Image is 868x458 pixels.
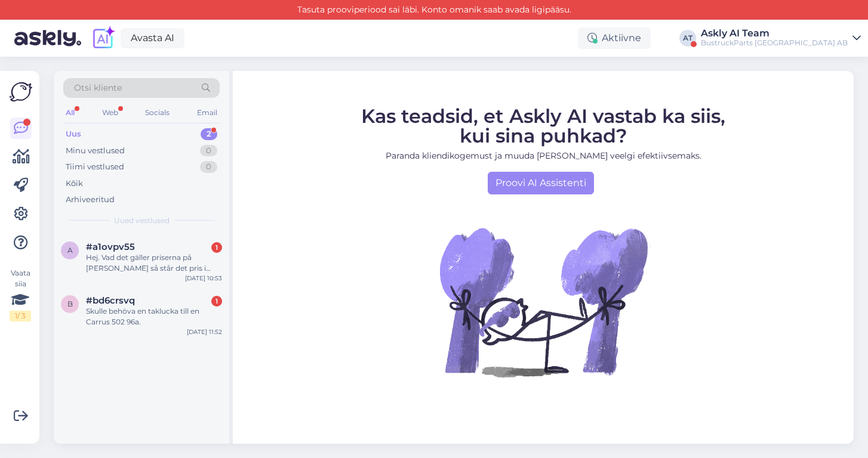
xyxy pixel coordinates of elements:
[200,145,217,157] div: 0
[86,306,222,327] div: Skulle behöva en taklucka till en Carrus 502 96a.
[361,150,725,162] p: Paranda kliendikogemust ja muuda [PERSON_NAME] veelgi efektiivsemaks.
[200,161,217,173] div: 0
[187,327,222,336] div: [DATE] 11:52
[91,26,116,51] img: explore-ai
[63,105,77,120] div: All
[10,311,31,321] div: 1 / 3
[66,128,81,140] div: Uus
[86,242,135,252] span: #a1ovpv55
[211,242,222,253] div: 1
[195,105,220,120] div: Email
[143,105,172,120] div: Socials
[701,29,861,48] a: Askly AI TeamBustruckParts [GEOGRAPHIC_DATA] AB
[185,274,222,283] div: [DATE] 10:53
[436,194,651,409] img: No Chat active
[86,252,222,274] div: Hej. Vad det gäller priserna på [PERSON_NAME] så står det pris i kronor för respektive del. i vil...
[10,268,31,321] div: Vaata siia
[66,161,124,173] div: Tiimi vestlused
[701,29,848,38] div: Askly AI Team
[10,81,32,103] img: Askly Logo
[67,299,73,308] span: b
[121,28,184,48] a: Avasta AI
[578,27,651,49] div: Aktiivne
[66,194,115,206] div: Arhiveeritud
[67,246,73,255] span: a
[66,145,125,157] div: Minu vestlused
[211,296,222,307] div: 1
[488,172,594,194] a: Proovi AI Assistenti
[701,38,848,48] div: BustruckParts [GEOGRAPHIC_DATA] AB
[679,30,696,47] div: AT
[86,295,135,306] span: #bd6crsvq
[100,105,121,120] div: Web
[66,178,83,190] div: Kõik
[361,104,725,147] span: Kas teadsid, et Askly AI vastab ka siis, kui sina puhkad?
[201,128,217,140] div: 2
[114,215,170,226] span: Uued vestlused
[74,82,122,94] span: Otsi kliente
